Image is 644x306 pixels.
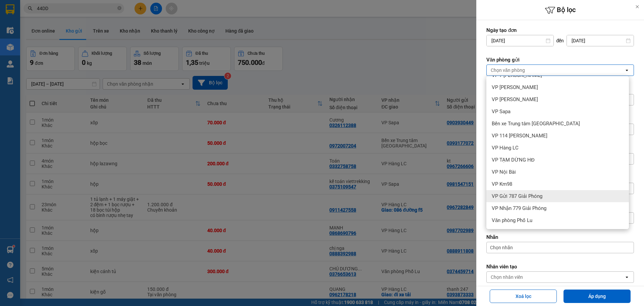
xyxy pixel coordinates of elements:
[476,5,644,15] h6: Bộ lọc
[486,263,634,270] label: Nhân viên tạo
[487,35,553,46] input: Select a date.
[490,244,513,251] span: Chọn nhãn
[492,157,535,163] span: VP TẠM DỪNG HĐ
[556,37,564,44] span: đến
[563,290,631,303] button: Áp dụng
[492,169,516,175] span: VP Nội Bài
[624,274,630,280] svg: open
[486,27,634,34] label: Ngày tạo đơn
[492,108,511,115] span: VP Sapa
[492,120,580,127] span: Bến xe Trung tâm [GEOGRAPHIC_DATA]
[492,84,538,91] span: VP [PERSON_NAME]
[486,76,629,229] ul: Menu
[492,193,542,200] span: VP Gửi 787 Giải Phóng
[486,234,634,241] label: Nhãn
[567,35,634,46] input: Select a date.
[492,132,547,139] span: VP 114 [PERSON_NAME]
[492,205,546,212] span: VP Nhận 779 Giải Phóng
[624,68,630,73] svg: open
[491,274,523,280] div: Chọn nhân viên
[486,56,634,63] label: Văn phòng gửi
[490,290,557,303] button: Xoá lọc
[491,67,525,74] div: Chọn văn phòng
[492,144,519,151] span: VP Hàng LC
[492,217,532,224] span: Văn phòng Phố Lu
[492,96,538,103] span: VP [PERSON_NAME]
[492,181,512,187] span: VP Km98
